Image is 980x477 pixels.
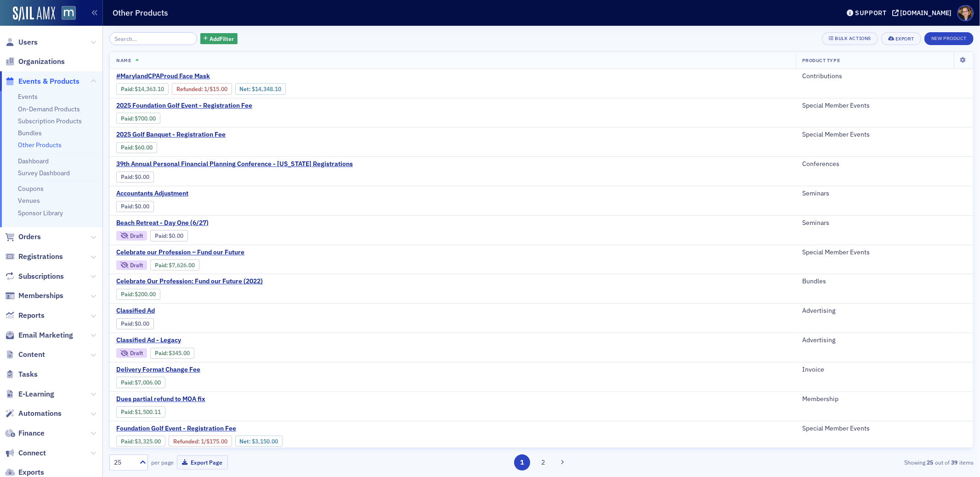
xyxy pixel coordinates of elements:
span: : [176,86,204,92]
button: [DOMAIN_NAME] [892,10,955,16]
strong: 39 [950,458,959,466]
span: Net : [239,86,252,92]
span: Classified Ad - Legacy [116,336,271,345]
span: $175.00 [206,438,227,445]
span: Profile [957,5,974,21]
h1: Other Products [113,7,168,18]
a: Refunded [173,438,198,445]
a: Paid [121,438,132,445]
span: : [155,262,169,269]
span: $0.00 [135,320,150,327]
span: Connect [18,448,46,458]
a: Paid [121,144,132,151]
div: Paid: 0 - $20000 [116,289,160,300]
div: Bulk Actions [835,36,871,41]
span: Subscriptions [18,271,64,282]
a: View Homepage [55,6,76,22]
a: Sponsor Library [18,209,63,217]
a: Celebrate our Profession – Fund our Future [116,248,271,257]
span: Name [116,57,131,63]
a: Bundles [18,129,42,137]
div: Special Member Events [802,131,967,139]
span: Accountants Adjustment [116,190,271,198]
a: Registrations [5,252,63,262]
span: Events & Products [18,76,79,86]
div: Special Member Events [802,248,967,257]
a: Coupons [18,184,44,193]
a: Paid [155,232,166,239]
button: 1 [514,454,530,471]
span: $200.00 [135,291,156,298]
div: Export [895,36,914,41]
a: Paid [121,320,132,327]
span: Add Filter [210,34,234,43]
div: Draft [116,231,147,241]
span: : [121,438,135,445]
span: Registrations [18,252,63,262]
span: $345.00 [169,350,190,356]
span: : [121,203,135,210]
span: Reports [18,310,45,321]
div: Paid: 1 - $1436310 [116,83,169,94]
a: Email Marketing [5,330,73,340]
a: 39th Annual Personal Financial Planning Conference - [US_STATE] Registrations [116,160,353,168]
div: Invoice [802,366,967,374]
span: : [121,320,135,327]
a: Paid [121,115,132,122]
button: New Product [924,32,974,45]
a: Foundation Golf Event - Registration Fee [116,425,329,433]
a: Paid [155,350,166,356]
span: $3,325.00 [135,438,161,445]
span: Beach Retreat - Day One (6/27) [116,219,271,227]
div: Net: $315000 [235,436,283,447]
a: Paid [121,408,132,415]
div: Advertising [802,336,967,345]
div: Refunded: 1 - $1436310 [172,83,232,94]
a: Paid [121,173,132,180]
a: Content [5,350,45,360]
a: Orders [5,232,41,242]
div: Paid: 0 - $0 [116,201,154,212]
span: : [155,350,169,356]
span: : [121,291,135,298]
span: Finance [18,428,45,438]
a: Other Products [18,141,62,149]
span: : [121,408,135,415]
span: Memberships [18,291,63,301]
span: $3,150.00 [252,438,278,445]
a: Dues partial refund to MOA fix [116,395,271,403]
div: Paid: 1 - $332500 [116,436,165,447]
strong: 25 [925,458,935,466]
a: Celebrate Our Profession: Fund our Future (2022) [116,277,271,286]
div: Draft [130,263,143,268]
div: Special Member Events [802,425,967,433]
div: Special Member Events [802,102,967,110]
div: Contributions [802,72,967,80]
a: Paid [121,379,132,386]
div: Support [855,9,887,17]
div: Paid: 0 - $6000 [116,142,157,153]
div: Draft [130,233,143,238]
span: $0.00 [169,232,184,239]
button: AddFilter [200,33,238,45]
a: 2025 Golf Banquet - Registration Fee [116,131,271,139]
span: : [121,379,135,386]
span: : [121,115,135,122]
a: Paid [121,86,132,92]
div: Paid: 0 - $0 [116,172,154,183]
a: Organizations [5,57,65,67]
span: Organizations [18,57,65,67]
a: Paid [155,262,166,269]
a: Survey Dashboard [18,169,70,177]
a: 2025 Foundation Golf Event - Registration Fee [116,102,271,110]
a: Classified Ad [116,307,271,315]
a: Users [5,37,38,47]
span: $14,348.10 [252,86,281,92]
span: $60.00 [135,144,153,151]
a: Connect [5,448,46,458]
div: Paid: 0 - $150011 [116,406,165,417]
div: Paid: 0 - $0 [150,230,188,241]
